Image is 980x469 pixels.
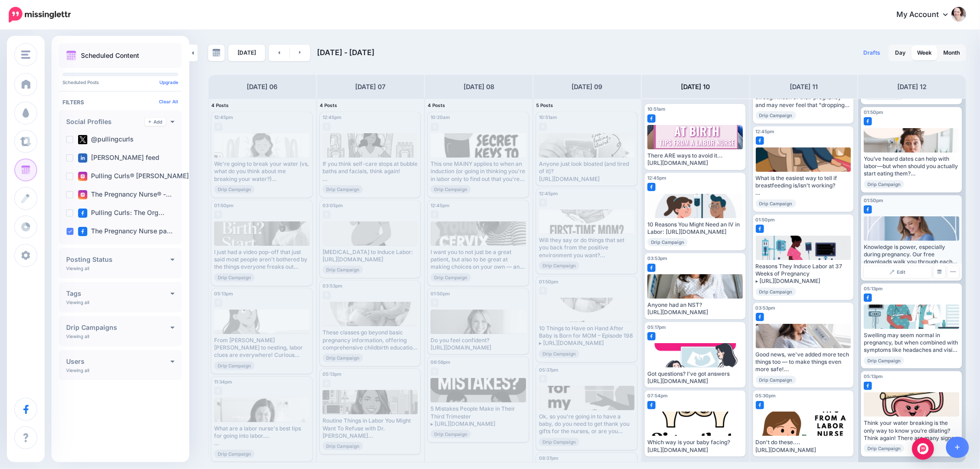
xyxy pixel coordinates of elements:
[756,129,775,134] span: 12:45pm
[647,175,666,181] span: 12:45pm
[317,48,374,57] span: [DATE] - [DATE]
[247,81,278,92] h4: [DATE] 06
[323,185,363,193] span: Drip Campaign
[78,135,87,144] img: twitter-square.png
[647,255,667,261] span: 03:53pm
[647,439,743,454] div: Which way is your baby facing? [URL][DOMAIN_NAME]
[214,337,310,359] div: From [PERSON_NAME] [PERSON_NAME] to nesting, labor clues are everywhere! Curious when your little...
[756,288,796,296] span: Drip Campaign
[863,50,880,56] span: Drafts
[864,382,872,390] img: facebook-square.png
[9,7,71,23] img: Missinglettr
[890,270,895,274] img: pencil.png
[539,279,558,284] span: 01:50pm
[66,324,170,331] h4: Drip Campaigns
[539,198,547,207] img: facebook-grey-square.png
[647,238,688,246] span: Drip Campaign
[681,81,710,92] h4: [DATE] 10
[431,249,526,271] div: I want you to not just be a great patient, but also to be great at making choices on your own — a...
[756,351,851,373] div: Good news, we've added more tech things too — to make things even more safe! Read more 👉 [URL][DO...
[431,405,526,428] div: 5 Mistakes People Make in Their Third Trimester ▸ [URL][DOMAIN_NAME]
[66,358,170,365] h4: Users
[864,243,959,266] div: Knowledge is power, especially during pregnancy. Our free downloads walk you through each trimest...
[66,119,145,125] h4: Social Profiles
[431,114,450,120] span: 10:20am
[647,393,668,398] span: 07:54pm
[323,283,342,288] span: 03:53pm
[887,4,966,26] a: My Account
[81,52,139,59] p: Scheduled Content
[864,419,959,442] div: Think your water breaking is the only way to know you’re dilating? Think again! There are many si...
[536,102,553,108] span: 5 Posts
[539,191,558,196] span: 12:45pm
[756,225,764,233] img: facebook-square.png
[431,430,471,438] span: Drip Campaign
[539,375,547,383] img: facebook-grey-square.png
[431,273,471,282] span: Drip Campaign
[647,370,743,385] div: Got questions? I've got answers [URL][DOMAIN_NAME]
[66,51,76,61] img: calendar.png
[323,354,363,362] span: Drip Campaign
[212,49,221,57] img: calendar-grey-darker.png
[431,160,526,183] div: This one MAINY applies to when an induction (or going in thinking you're in labor only to find ou...
[889,45,911,60] a: Day
[323,442,363,450] span: Drip Campaign
[539,350,579,358] span: Drip Campaign
[756,263,851,285] div: Reasons They Induce Labor at 37 Weeks of Pregnancy ▸ [URL][DOMAIN_NAME]
[431,185,471,193] span: Drip Campaign
[228,45,265,61] a: [DATE]
[323,417,418,440] div: Routine Things in Labor You Might Want To Refuse with Dr. [PERSON_NAME] ▸ [URL]
[211,102,229,108] span: 4 Posts
[756,111,796,119] span: Drip Campaign
[647,324,666,330] span: 05:17pm
[66,256,170,263] h4: Posting Status
[214,450,255,458] span: Drip Campaign
[66,367,89,373] p: Viewing all
[864,180,904,188] span: Drip Campaign
[78,209,164,218] label: Pulling Curls: The Org…
[323,203,343,208] span: 03:05pm
[66,290,170,297] h4: Tags
[864,109,883,115] span: 01:50pm
[897,270,906,274] span: Edit
[756,136,764,145] img: facebook-square.png
[864,198,883,203] span: 01:50pm
[78,190,172,199] label: The Pregnancy Nurse® -…
[864,286,883,291] span: 05:13pm
[78,172,87,181] img: instagram-square.png
[647,183,656,191] img: facebook-square.png
[78,209,87,218] img: facebook-square.png
[323,210,331,219] img: facebook-grey-square.png
[323,249,418,264] div: [MEDICAL_DATA] to Induce Labor: [URL][DOMAIN_NAME]
[431,299,439,307] img: facebook-grey-square.png
[62,80,178,85] p: Scheduled Posts
[214,299,222,307] img: facebook-grey-square.png
[756,305,776,311] span: 03:53pm
[864,294,872,302] img: facebook-square.png
[78,227,173,236] label: The Pregnancy Nurse pa…
[539,287,547,295] img: facebook-grey-square.png
[323,379,331,388] img: facebook-grey-square.png
[214,114,233,120] span: 12:45pm
[323,114,341,120] span: 12:45pm
[647,221,743,236] div: 10 Reasons You Might Need an IV in Labor: [URL][DOMAIN_NAME]
[323,160,418,183] div: If you think self-care stops at bubble baths and facials, think again! Read more 👉 [URL]
[539,455,558,461] span: 08:37pm
[78,190,87,199] img: instagram-square.png
[539,367,558,373] span: 05:37pm
[912,438,934,460] div: Open Intercom Messenger
[756,175,851,197] div: What is the easiest way to tell if breastfeeding is/isn't working? Read more 👉 [URL][DOMAIN_NAME]
[756,313,764,321] img: facebook-square.png
[756,401,764,409] img: facebook-square.png
[938,45,965,60] a: Month
[145,118,166,126] a: Add
[572,81,603,92] h4: [DATE] 09
[66,266,89,271] p: Viewing all
[864,155,959,178] div: You’ve heard dates can help with labor—but when should you actually start eating them? Read more ...
[214,123,222,131] img: facebook-grey-square.png
[62,99,178,106] h4: Filters
[431,359,450,365] span: 06:56pm
[647,401,656,409] img: facebook-square.png
[539,413,634,435] div: Ok, so you're going in to have a baby, do you need to get thank you gifts for the nurses, or are ...
[214,203,233,208] span: 01:50pm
